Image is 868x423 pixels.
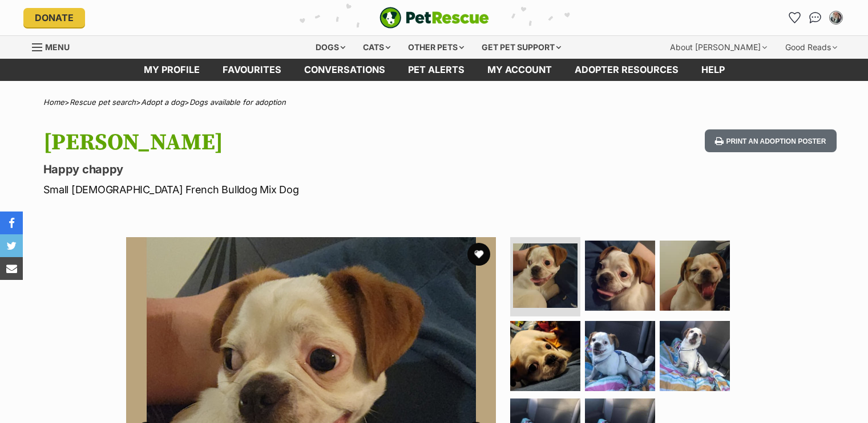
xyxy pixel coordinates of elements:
img: Photo of Walter [513,243,578,308]
p: Happy chappy [43,161,526,177]
a: Home [43,97,64,107]
img: Photo of Walter [585,241,655,311]
a: Dogs available for adoption [189,97,286,107]
div: Dogs [308,36,353,59]
img: Photo of Walter [660,321,730,391]
div: Cats [355,36,398,59]
a: My profile [132,59,211,81]
a: Help [690,59,736,81]
a: Adopter resources [563,59,690,81]
button: Print an adoption poster [705,129,836,153]
a: Donate [23,8,85,27]
button: favourite [467,243,490,266]
a: Favourites [786,9,804,27]
a: Pet alerts [397,59,476,81]
a: My account [476,59,563,81]
img: logo-e224e6f780fb5917bec1dbf3a21bbac754714ae5b6737aabdf751b685950b380.svg [380,7,489,29]
button: My account [827,9,845,27]
img: Photo of Walter [510,321,580,391]
a: Conversations [806,9,825,27]
div: Good Reads [777,36,845,59]
img: judy guest profile pic [830,12,842,23]
span: Menu [45,42,70,52]
a: Favourites [211,59,293,81]
a: Rescue pet search [70,97,136,107]
a: Adopt a dog [141,97,184,107]
div: Get pet support [474,36,569,59]
div: About [PERSON_NAME] [662,36,775,59]
div: > > > [15,98,854,107]
p: Small [DEMOGRAPHIC_DATA] French Bulldog Mix Dog [43,182,526,197]
img: Photo of Walter [660,241,730,311]
a: Menu [32,36,78,56]
a: conversations [293,59,397,81]
a: PetRescue [380,7,489,29]
h1: [PERSON_NAME] [43,129,526,156]
img: chat-41dd97257d64d25036548639549fe6c8038ab92f7586957e7f3b1b290dea8141.svg [809,12,821,23]
div: Other pets [400,36,472,59]
ul: Account quick links [786,9,845,27]
img: Photo of Walter [585,321,655,391]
